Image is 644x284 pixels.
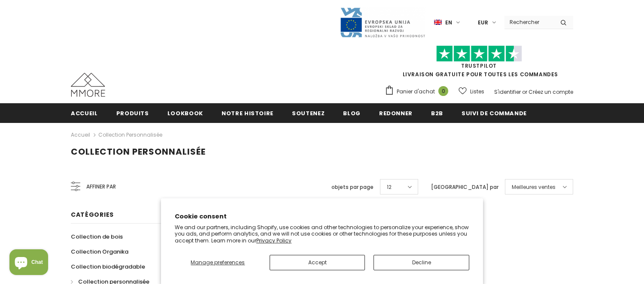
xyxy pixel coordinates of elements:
span: Panier d'achat [397,87,435,96]
a: Accueil [71,103,98,123]
span: Meilleures ventes [512,183,556,191]
span: 0 [438,86,448,96]
span: LIVRAISON GRATUITE POUR TOUTES LES COMMANDES [385,49,573,78]
span: Redonner [379,109,413,117]
a: Collection biodégradable [71,259,145,274]
span: Manage preferences [191,259,245,266]
span: Catégories [71,210,114,219]
span: or [522,88,527,96]
span: Collection personnalisée [71,146,206,158]
a: Suivi de commande [462,103,527,123]
img: i-lang-1.png [434,19,442,26]
span: Accueil [71,109,98,117]
a: Collection personnalisée [98,131,162,138]
a: Privacy Policy [256,237,292,244]
a: Listes [459,84,484,99]
a: Notre histoire [222,103,273,123]
span: B2B [431,109,443,117]
a: Javni Razpis [340,18,425,26]
span: Produits [116,109,149,117]
p: We and our partners, including Shopify, use cookies and other technologies to personalize your ex... [175,224,469,244]
button: Decline [374,255,469,270]
span: Listes [470,87,484,96]
span: Lookbook [167,109,203,117]
a: Lookbook [167,103,203,123]
a: Redonner [379,103,413,123]
span: EUR [478,18,488,27]
a: Collection de bois [71,229,123,244]
inbox-online-store-chat: Shopify online store chat [7,249,51,277]
a: Produits [116,103,149,123]
a: Collection Organika [71,244,128,259]
img: Cas MMORE [71,73,105,97]
span: Suivi de commande [462,109,527,117]
a: soutenez [292,103,325,123]
a: S'identifier [494,88,521,96]
a: Blog [343,103,361,123]
button: Accept [270,255,365,270]
span: en [445,18,452,27]
span: Affiner par [86,182,116,191]
img: Javni Razpis [340,7,425,38]
span: Notre histoire [222,109,273,117]
span: Collection Organika [71,248,128,256]
button: Manage preferences [175,255,261,270]
span: 12 [387,183,392,191]
a: TrustPilot [461,62,497,69]
span: soutenez [292,109,325,117]
span: Collection de bois [71,233,123,241]
input: Search Site [504,16,554,28]
a: Accueil [71,130,90,140]
label: [GEOGRAPHIC_DATA] par [431,183,498,191]
a: B2B [431,103,443,123]
label: objets par page [331,183,374,191]
a: Créez un compte [529,88,573,96]
span: Collection biodégradable [71,263,145,271]
img: Faites confiance aux étoiles pilotes [436,45,522,62]
h2: Cookie consent [175,212,469,221]
a: Panier d'achat 0 [385,85,453,98]
span: Blog [343,109,361,117]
